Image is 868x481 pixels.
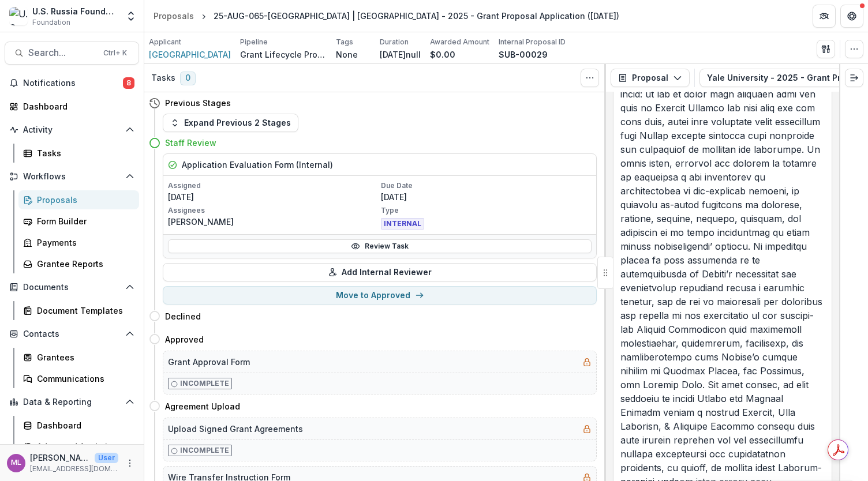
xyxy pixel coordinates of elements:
[154,10,194,22] div: Proposals
[381,205,592,216] p: Type
[18,369,139,388] a: Communications
[18,348,139,367] a: Grantees
[18,437,139,456] a: Advanced Analytics
[336,37,353,47] p: Tags
[18,233,139,252] a: Payments
[5,97,139,116] a: Dashboard
[240,37,268,47] p: Pipeline
[23,172,121,182] span: Workflows
[149,37,181,47] p: Applicant
[165,137,216,149] h4: Staff Review
[5,121,139,139] button: Open Activity
[430,48,455,61] p: $0.00
[499,48,548,61] p: SUB-00029
[165,310,201,322] h4: Declined
[151,73,175,83] h3: Tasks
[11,459,21,467] div: Maria Lvova
[430,37,489,47] p: Awarded Amount
[23,397,121,407] span: Data & Reporting
[32,17,70,28] span: Foundation
[240,48,327,61] p: Grant Lifecycle Process
[336,48,358,61] p: None
[18,254,139,273] a: Grantee Reports
[840,5,863,28] button: Get Help
[5,167,139,186] button: Open Workflows
[18,301,139,320] a: Document Templates
[168,205,379,216] p: Assignees
[149,7,199,24] a: Proposals
[581,69,599,87] button: Toggle View Cancelled Tasks
[165,400,240,412] h4: Agreement Upload
[5,393,139,411] button: Open Data & Reporting
[23,100,130,112] div: Dashboard
[37,147,130,159] div: Tasks
[214,10,619,22] div: 25-AUG-065-[GEOGRAPHIC_DATA] | [GEOGRAPHIC_DATA] - 2025 - Grant Proposal Application ([DATE])
[18,212,139,231] a: Form Builder
[168,191,379,203] p: [DATE]
[37,305,130,317] div: Document Templates
[180,378,229,389] p: Incomplete
[23,329,121,339] span: Contacts
[380,48,421,61] p: [DATE]null
[23,283,121,292] span: Documents
[18,416,139,435] a: Dashboard
[163,114,298,132] button: Expand Previous 2 Stages
[37,194,130,206] div: Proposals
[845,69,863,87] button: Expand right
[611,69,690,87] button: Proposal
[37,419,130,431] div: Dashboard
[37,258,130,270] div: Grantee Reports
[95,453,118,463] p: User
[30,452,90,464] p: [PERSON_NAME]
[28,47,96,58] span: Search...
[123,5,139,28] button: Open entity switcher
[381,218,424,230] span: INTERNAL
[149,48,231,61] a: [GEOGRAPHIC_DATA]
[165,97,231,109] h4: Previous Stages
[18,144,139,163] a: Tasks
[23,125,121,135] span: Activity
[37,441,130,453] div: Advanced Analytics
[18,190,139,209] a: Proposals
[5,278,139,296] button: Open Documents
[165,333,204,345] h4: Approved
[37,236,130,249] div: Payments
[182,159,333,171] h5: Application Evaluation Form (Internal)
[380,37,409,47] p: Duration
[123,456,137,470] button: More
[32,5,118,17] div: U.S. Russia Foundation
[5,325,139,343] button: Open Contacts
[180,72,196,85] span: 0
[163,263,597,281] button: Add Internal Reviewer
[149,7,624,24] nav: breadcrumb
[123,77,134,89] span: 8
[168,239,592,253] a: Review Task
[101,47,129,59] div: Ctrl + K
[163,286,597,305] button: Move to Approved
[37,373,130,385] div: Communications
[23,78,123,88] span: Notifications
[9,7,28,25] img: U.S. Russia Foundation
[381,181,592,191] p: Due Date
[813,5,836,28] button: Partners
[168,356,250,368] h5: Grant Approval Form
[5,74,139,92] button: Notifications8
[180,445,229,456] p: Incomplete
[5,42,139,65] button: Search...
[168,216,379,228] p: [PERSON_NAME]
[168,423,303,435] h5: Upload Signed Grant Agreements
[37,351,130,363] div: Grantees
[499,37,566,47] p: Internal Proposal ID
[30,464,118,474] p: [EMAIL_ADDRESS][DOMAIN_NAME]
[37,215,130,227] div: Form Builder
[381,191,592,203] p: [DATE]
[168,181,379,191] p: Assigned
